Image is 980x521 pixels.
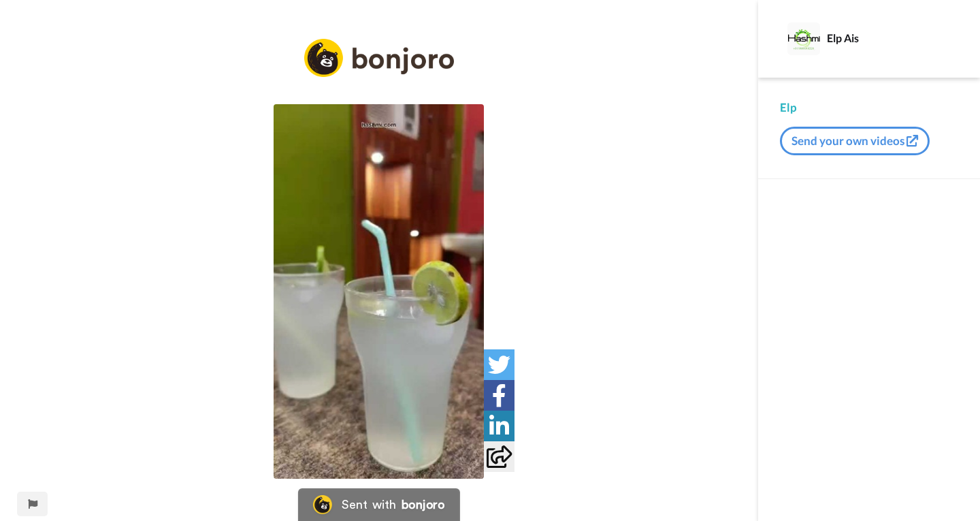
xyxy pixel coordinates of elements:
[298,488,460,521] a: Bonjoro LogoSent withbonjoro
[402,499,445,511] div: bonjoro
[304,39,454,78] img: logo_full.png
[780,127,930,155] button: Send your own videos
[313,495,332,514] img: Bonjoro Logo
[342,499,396,511] div: Sent with
[274,104,484,479] img: 4ff69512-dbc3-4d9f-b25c-37b1c333a9e6_thumbnail_source_1709883012.jpg
[787,22,820,55] img: Profile Image
[827,31,958,44] div: Elp Ais
[780,99,958,116] div: Elp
